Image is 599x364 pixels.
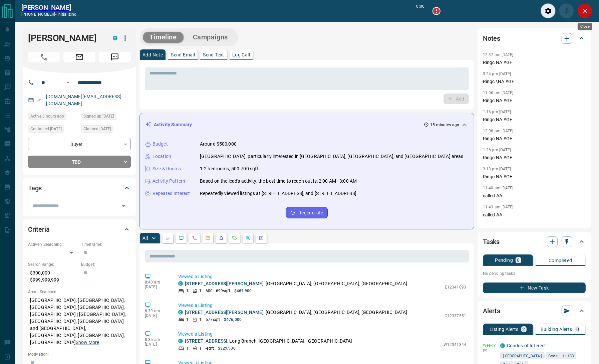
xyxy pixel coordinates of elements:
[507,343,546,348] a: Condos of Interest
[203,52,224,57] p: Send Text
[206,288,230,294] p: 600 - 699 sqft
[153,141,168,148] p: Budget
[153,153,171,160] p: Location
[245,235,251,241] svg: Opportunities
[142,52,163,57] p: Add Note
[200,178,357,185] p: Based on the lead's activity, the best time to reach out is: 2:00 AM - 3:00 AM
[28,295,131,348] p: [GEOGRAPHIC_DATA], [GEOGRAPHIC_DATA], [GEOGRAPHIC_DATA], [GEOGRAPHIC_DATA], [GEOGRAPHIC_DATA] | [...
[200,153,464,160] p: [GEOGRAPHIC_DATA], particularly interested in [GEOGRAPHIC_DATA], [GEOGRAPHIC_DATA], and [GEOGRAPH...
[200,190,356,197] p: Repeatedly viewed listings at [STREET_ADDRESS], and [STREET_ADDRESS]
[83,126,111,132] span: Claimed [DATE]
[178,273,466,280] p: Viewed a Listing
[218,345,236,351] p: $329,900
[517,258,520,262] p: 0
[165,235,171,241] svg: Notes
[30,113,64,120] span: Active 3 hours ago
[185,338,227,344] a: [STREET_ADDRESS]
[199,317,202,323] p: 1
[153,190,190,197] p: Repeated Interest
[64,78,72,86] button: Open
[37,98,41,103] svg: Email Verified
[490,327,519,332] p: Listing Alerts
[186,345,189,351] p: 1
[28,138,131,150] div: Buyer
[185,338,352,345] p: , Long Branch, [GEOGRAPHIC_DATA], [GEOGRAPHIC_DATA]
[483,71,511,76] p: 3:24 pm [DATE]
[46,94,121,106] a: [DOMAIN_NAME][EMAIL_ADDRESS][DOMAIN_NAME]
[548,352,574,359] span: Beds: 1+1BD
[483,205,514,209] p: 11:43 am [DATE]
[81,241,131,247] p: Timeframe:
[199,345,202,351] p: 1
[28,221,131,237] div: Criteria
[430,122,459,128] p: 15 minutes ago
[483,154,586,161] p: Ringc NA #GF
[483,110,511,114] p: 1:16 pm [DATE]
[483,224,514,228] p: 11:03 am [DATE]
[186,32,235,43] button: Campaigns
[179,235,184,241] svg: Lead Browsing Activity
[483,348,488,353] svg: Email
[483,30,586,46] div: Notes
[178,331,466,338] p: Viewed a Listing
[286,207,328,218] button: Regenerate
[232,52,250,57] p: Log Call
[483,90,514,95] p: 11:06 am [DATE]
[559,3,574,18] div: Mute
[200,141,237,148] p: Around $500,000
[523,327,525,332] p: 2
[142,236,148,240] p: All
[28,183,42,193] h2: Tags
[483,116,586,123] p: Ringc NA #GF
[145,119,469,131] div: Activity Summary15 minutes ago
[541,3,556,18] div: Audio Settings
[145,313,168,318] p: [DATE]
[503,352,542,359] span: [GEOGRAPHIC_DATA]
[28,113,78,122] div: Thu Aug 14 2025
[234,288,252,294] p: $469,900
[76,339,99,346] button: Show More
[83,113,114,120] span: Signed up [DATE]
[143,32,184,43] button: Timeline
[200,165,258,172] p: 1-2 bedrooms, 500-700 sqft
[186,317,189,323] p: 1
[219,235,224,241] svg: Listing Alerts
[81,261,131,267] p: Budget:
[153,178,185,185] p: Activity Pattern
[576,327,579,332] p: 0
[192,235,197,241] svg: Calls
[483,342,496,348] p: Weekly
[28,289,131,295] p: Areas Searched:
[483,59,586,66] p: Ringc NA #GF
[549,258,572,263] p: Completed
[483,135,586,142] p: Ringc NA #GF
[178,310,183,315] div: condos.ca
[178,281,183,286] div: condos.ca
[28,180,131,196] div: Tags
[28,351,131,357] p: Motivation:
[81,113,131,122] div: Sun Nov 03 2024
[541,327,572,332] p: Building Alerts
[57,12,80,17] span: initializing...
[186,288,189,294] p: 1
[483,148,511,152] p: 1:26 pm [DATE]
[483,52,514,57] p: 12:37 pm [DATE]
[483,303,586,319] div: Alerts
[28,125,78,135] div: Fri Mar 21 2025
[445,284,466,290] p: E12341093
[185,310,264,315] a: [STREET_ADDRESS][PERSON_NAME]
[444,313,466,319] p: C12337551
[171,52,195,57] p: Send Email
[21,11,80,17] p: [PHONE_NUMBER] -
[483,192,586,199] p: called AA
[119,201,128,211] button: Open
[483,268,586,279] p: No pending tasks
[500,343,505,348] div: condos.ca
[443,342,466,348] p: W12341344
[483,167,511,171] p: 3:13 pm [DATE]
[145,342,168,347] p: [DATE]
[483,97,586,104] p: Ringc NA #GF
[145,280,168,285] p: 8:40 am
[145,285,168,289] p: [DATE]
[30,126,62,132] span: Contacted [DATE]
